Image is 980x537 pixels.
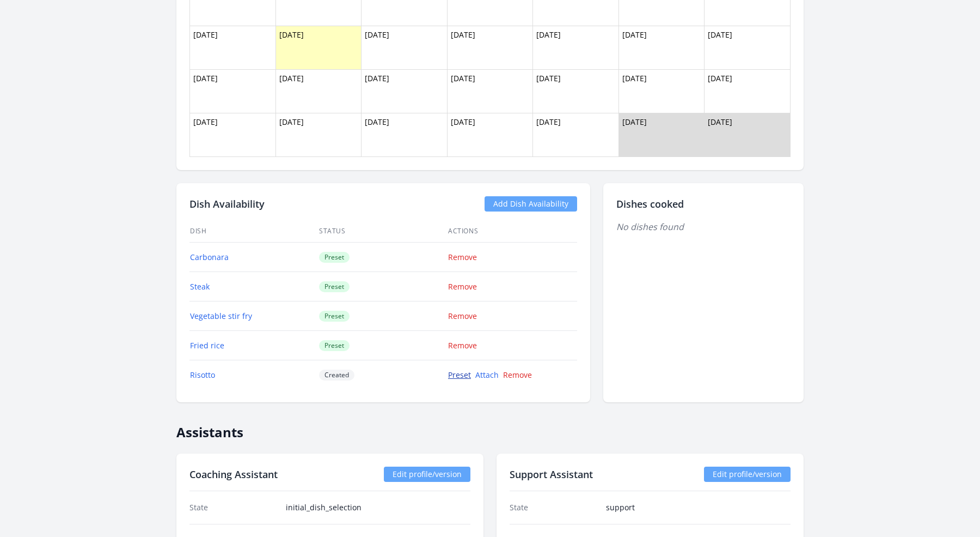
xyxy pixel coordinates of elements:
[475,370,499,380] a: Attach
[533,70,619,113] td: [DATE]
[319,370,354,381] span: Created
[705,70,791,113] td: [DATE]
[190,26,276,70] td: [DATE]
[533,113,619,157] td: [DATE]
[190,281,210,292] a: Steak
[618,26,705,70] td: [DATE]
[190,70,276,113] td: [DATE]
[618,113,705,157] td: [DATE]
[448,220,577,243] th: Actions
[705,26,791,70] td: [DATE]
[447,26,533,70] td: [DATE]
[616,220,791,233] p: No dishes found
[190,340,224,351] a: Fried rice
[275,113,362,157] td: [DATE]
[190,370,215,380] a: Risotto
[319,311,350,322] span: Preset
[503,370,532,380] a: Remove
[190,252,229,262] a: Carbonara
[189,467,278,482] h2: Coaching Assistant
[606,502,791,513] dd: support
[616,196,791,212] h2: Dishes cooked
[448,370,471,380] a: Preset
[362,70,448,113] td: [DATE]
[448,281,477,292] a: Remove
[190,113,276,157] td: [DATE]
[448,311,477,321] a: Remove
[384,467,470,482] a: Edit profile/version
[448,340,477,351] a: Remove
[618,70,705,113] td: [DATE]
[533,26,619,70] td: [DATE]
[510,467,593,482] h2: Support Assistant
[286,502,470,513] dd: initial_dish_selection
[705,113,791,157] td: [DATE]
[318,220,448,243] th: Status
[485,196,577,212] a: Add Dish Availability
[447,113,533,157] td: [DATE]
[362,26,448,70] td: [DATE]
[447,70,533,113] td: [DATE]
[275,70,362,113] td: [DATE]
[319,252,350,263] span: Preset
[319,281,350,292] span: Preset
[189,196,265,212] h2: Dish Availability
[189,502,277,513] dt: State
[362,113,448,157] td: [DATE]
[190,311,252,321] a: Vegetable stir fry
[704,467,791,482] a: Edit profile/version
[510,502,597,513] dt: State
[275,26,362,70] td: [DATE]
[448,252,477,262] a: Remove
[176,415,804,441] h2: Assistants
[319,340,350,351] span: Preset
[189,220,318,243] th: Dish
